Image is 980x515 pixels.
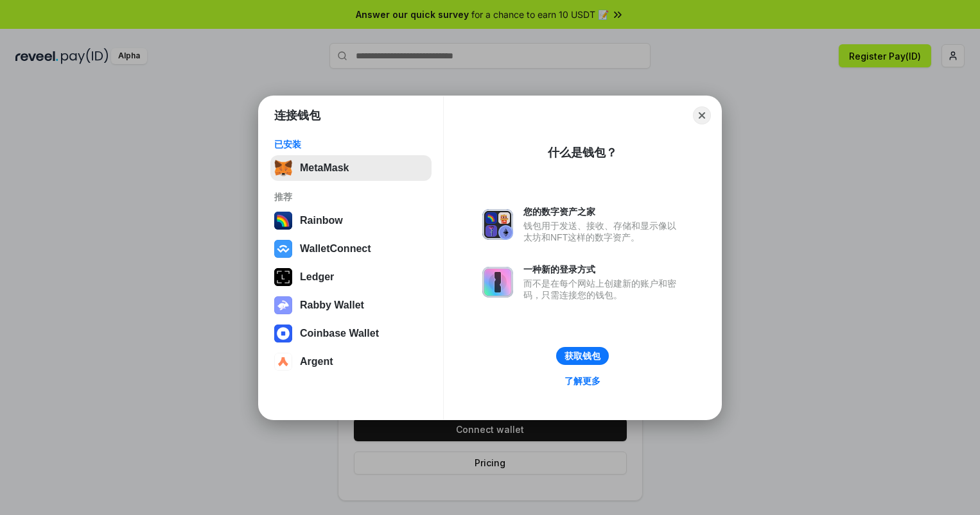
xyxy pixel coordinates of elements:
div: 已安装 [274,139,428,150]
div: 获取钱包 [564,350,600,362]
button: Rabby Wallet [270,292,432,318]
div: 什么是钱包？ [548,145,617,160]
div: Coinbase Wallet [300,328,379,339]
div: 而不是在每个网站上创建新的账户和密码，只需连接您的钱包。 [523,278,683,301]
div: 钱包用于发送、接收、存储和显示像以太坊和NFT这样的数字资产。 [523,220,683,243]
button: WalletConnect [270,236,432,262]
button: Close [693,106,711,124]
img: svg+xml,%3Csvg%20xmlns%3D%22http%3A%2F%2Fwww.w3.org%2F2000%2Fsvg%22%20fill%3D%22none%22%20viewBox... [482,209,513,240]
div: 了解更多 [564,375,600,387]
img: svg+xml,%3Csvg%20width%3D%2228%22%20height%3D%2228%22%20viewBox%3D%220%200%2028%2028%22%20fill%3D... [274,325,292,342]
button: MetaMask [270,155,432,181]
h1: 连接钱包 [274,108,320,123]
img: svg+xml,%3Csvg%20width%3D%22120%22%20height%3D%22120%22%20viewBox%3D%220%200%20120%20120%22%20fil... [274,212,292,230]
div: Rabby Wallet [300,300,364,311]
div: Rainbow [300,215,343,226]
button: Ledger [270,264,432,290]
div: 一种新的登录方式 [523,264,683,275]
div: MetaMask [300,162,349,174]
a: 了解更多 [557,373,608,389]
div: 您的数字资产之家 [523,206,683,217]
div: Ledger [300,271,334,283]
button: Argent [270,349,432,375]
img: svg+xml,%3Csvg%20width%3D%2228%22%20height%3D%2228%22%20viewBox%3D%220%200%2028%2028%22%20fill%3D... [274,240,292,258]
div: WalletConnect [300,243,371,255]
img: svg+xml,%3Csvg%20width%3D%2228%22%20height%3D%2228%22%20viewBox%3D%220%200%2028%2028%22%20fill%3D... [274,353,292,371]
div: 推荐 [274,191,428,203]
img: svg+xml,%3Csvg%20xmlns%3D%22http%3A%2F%2Fwww.w3.org%2F2000%2Fsvg%22%20width%3D%2228%22%20height%3... [274,268,292,286]
img: svg+xml,%3Csvg%20xmlns%3D%22http%3A%2F%2Fwww.w3.org%2F2000%2Fsvg%22%20fill%3D%22none%22%20viewBox... [482,267,513,298]
button: Rainbow [270,208,432,233]
img: svg+xml,%3Csvg%20fill%3D%22none%22%20height%3D%2233%22%20viewBox%3D%220%200%2035%2033%22%20width%... [274,159,292,177]
button: 获取钱包 [556,347,609,365]
img: svg+xml,%3Csvg%20xmlns%3D%22http%3A%2F%2Fwww.w3.org%2F2000%2Fsvg%22%20fill%3D%22none%22%20viewBox... [274,296,292,314]
div: Argent [300,356,333,367]
button: Coinbase Wallet [270,321,432,346]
